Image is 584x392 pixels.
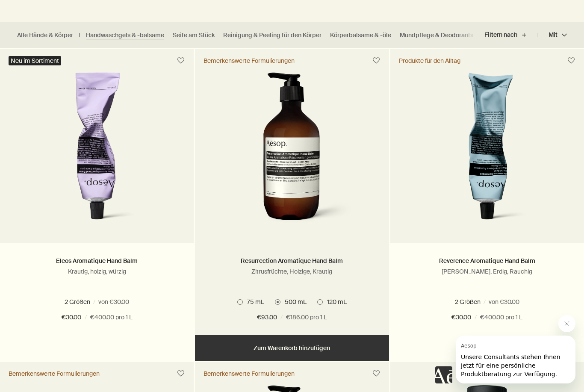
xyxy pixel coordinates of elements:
[243,298,264,306] span: 75 mL
[390,72,584,243] a: Reverence Aromatique Hand Balm in aluminium tube
[403,268,571,275] p: [PERSON_NAME], Erdig, Rauchig
[195,335,389,361] button: Zum Warenkorb hinzufügen - €93.00
[228,72,356,230] img: Resurrection Aromatique Hand Balm with pump
[435,366,452,383] iframe: Kein Inhalt
[195,72,389,243] a: Resurrection Aromatique Hand Balm with pump
[280,298,307,306] span: 500 mL
[85,312,87,323] span: /
[9,370,100,377] div: Bemerkenswerte Formulierungen
[223,31,321,39] a: Reinigung & Peeling für den Körper
[439,257,535,265] a: Reverence Aromatique Hand Balm
[280,312,283,323] span: /
[13,268,181,275] p: Krautig, holzig, würzig
[90,312,133,323] span: €400.00 pro 1 L
[286,312,327,323] span: €186.00 pro 1 L
[538,25,567,45] button: Mit
[241,257,343,265] a: Resurrection Aromatique Hand Balm
[204,57,295,65] div: Bemerkenswerte Formulierungen
[484,25,538,45] button: Filtern nach
[369,366,384,381] button: Zum Wunschzettel hinzufügen
[435,315,575,383] div: Aesop sagt „Unsere Consultants stehen Ihnen jetzt für eine persönliche Produktberatung zur Verfüg...
[257,312,277,323] span: €93.00
[30,72,164,230] img: Eleos Aromatique Hand Balm in a purple aluminium tube.
[62,312,81,323] span: €30.00
[173,31,215,39] a: Seife am Stück
[400,31,473,39] a: Mundpflege & Deodorants
[173,53,189,68] button: Zum Wunschzettel hinzufügen
[496,298,522,306] span: 500 mL
[68,298,88,306] span: 75mL
[399,57,460,65] div: Produkte für den Alltag
[9,56,61,65] div: Neu im Sortiment
[56,257,138,265] a: Eleos Aromatique Hand Balm
[451,312,471,323] span: €30.00
[86,31,164,39] a: Handwaschgels & -balsame
[204,370,295,377] div: Bemerkenswerte Formulierungen
[369,53,384,68] button: Zum Wunschzettel hinzufügen
[458,298,479,306] span: 75 mL
[420,72,554,230] img: Reverence Aromatique Hand Balm in aluminium tube
[208,268,376,275] p: Zitrusfrüchte, Holzige, Krautig
[456,336,575,383] iframe: Nachricht von Aesop
[173,366,189,381] button: Zum Wunschzettel hinzufügen
[558,315,575,332] iframe: Nachricht von Aesop schließen
[105,298,131,306] span: 500 mL
[480,312,522,323] span: €400.00 pro 1 L
[475,312,477,323] span: /
[17,31,73,39] a: Alle Hände & Körper
[330,31,391,39] a: Körperbalsame & -öle
[563,53,579,68] button: Zum Wunschzettel hinzufügen
[323,298,347,306] span: 120 mL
